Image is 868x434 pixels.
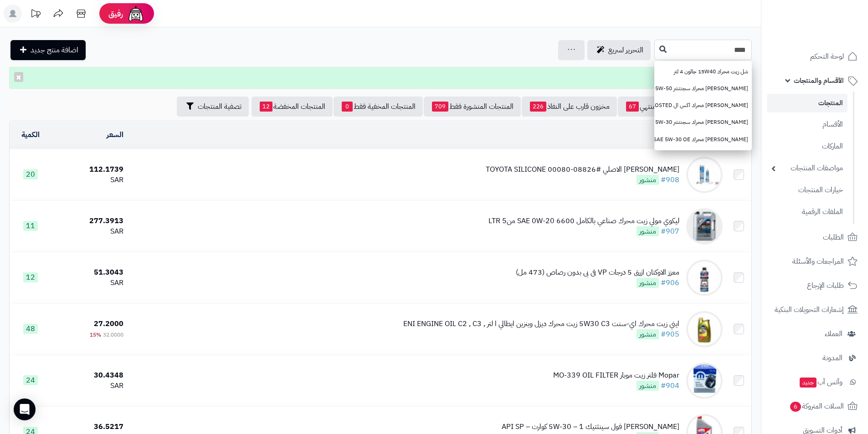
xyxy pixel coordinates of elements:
[403,319,679,329] div: ايني زيت محرك اي-سنت 5W30 C3 زيت محرك ديزل وبنزين ايطالي ا لتر , ENI ENGINE OIL C2 , C3
[810,50,844,63] span: لوحة التحكم
[488,216,679,226] div: ليكوي مولي زيت محرك صناعي بالكامل 6600 SAE 0W-20 منLTR 5
[686,311,723,347] img: ايني زيت محرك اي-سنت 5W30 C3 زيت محرك ديزل وبنزين ايطالي ا لتر , ENI ENGINE OIL C2 , C3
[626,102,639,112] span: 67
[775,303,844,316] span: إشعارات التحويلات البنكية
[55,422,123,432] div: 36.5217
[23,272,38,282] span: 12
[90,331,101,339] span: 15%
[14,398,36,420] div: Open Intercom Messenger
[530,102,546,112] span: 226
[103,331,123,339] span: 32.0000
[522,97,617,117] a: مخزون قارب على النفاذ226
[806,26,859,45] img: logo-2.png
[767,202,847,222] a: الملفات الرقمية
[822,352,842,364] span: المدونة
[661,380,679,391] a: #904
[654,63,752,80] a: شل زيت محرك 15W40 جالون 4 لتر
[55,381,123,391] div: SAR
[637,175,659,185] span: منشور
[9,67,752,89] div: تم التعديل!
[661,277,679,288] a: #906
[823,231,844,244] span: الطلبات
[516,267,679,278] div: معزز الاوكتان ازرق 5 درجات VP فى بى بدون رصاص (473 مل)
[794,74,844,87] span: الأقسام والمنتجات
[55,226,123,237] div: SAR
[661,226,679,237] a: #907
[789,400,844,413] span: السلات المتروكة
[55,278,123,288] div: SAR
[608,45,643,56] span: التحرير لسريع
[767,94,847,112] a: المنتجات
[661,174,679,185] a: #908
[55,164,123,175] div: 112.1739
[23,221,38,231] span: 11
[334,97,423,117] a: المنتجات المخفية فقط0
[686,208,723,245] img: ليكوي مولي زيت محرك صناعي بالكامل 6600 SAE 0W-20 منLTR 5
[767,226,863,248] a: الطلبات
[342,102,353,112] span: 0
[807,279,844,292] span: طلبات الإرجاع
[686,260,723,296] img: معزز الاوكتان ازرق 5 درجات VP فى بى بدون رصاص (473 مل)
[424,97,521,117] a: المنتجات المنشورة فقط709
[767,347,863,369] a: المدونة
[432,102,448,112] span: 709
[767,250,863,272] a: المراجعات والأسئلة
[177,97,249,117] button: تصفية المنتجات
[55,216,123,226] div: 277.3913
[661,329,679,340] a: #905
[14,72,23,82] button: ×
[800,378,817,388] span: جديد
[654,114,752,131] a: [PERSON_NAME] محرك سجنتشر SAE 5W-30
[654,131,752,148] a: [PERSON_NAME] محرك SAE 5W-30 OE
[21,129,40,140] a: الكمية
[799,376,842,388] span: وآتس آب
[686,157,723,193] img: سيليكون تويوتا الاصلي #08826-00080 TOYOTA SILICONE
[107,129,123,140] a: السعر
[618,97,684,117] a: مخزون منتهي67
[767,137,847,156] a: الماركات
[108,8,123,19] span: رفيق
[23,169,38,179] span: 20
[767,275,863,296] a: طلبات الإرجاع
[252,97,333,117] a: المنتجات المخفضة12
[31,45,78,56] span: اضافة منتج جديد
[587,40,651,60] a: التحرير لسريع
[23,324,38,334] span: 48
[767,46,863,67] a: لوحة التحكم
[198,101,241,112] span: تصفية المنتجات
[23,375,38,385] span: 24
[94,318,123,329] span: 27.2000
[502,422,679,432] div: [PERSON_NAME] فول سينثتيك 5W‑30 – 1 كوارت – API SP
[654,80,752,97] a: [PERSON_NAME] محرك سجنتشر SAE 5W-50
[637,278,659,288] span: منشور
[767,371,863,393] a: وآتس آبجديد
[553,370,679,381] div: Mopar فلتر زيت موبار MO-339 OIL FILTER
[637,381,659,391] span: منشور
[654,97,752,114] a: [PERSON_NAME] محرك اكس ال XL SAE 5W-30 BOOSTED
[55,267,123,278] div: 51.3043
[767,180,847,200] a: خيارات المنتجات
[637,226,659,236] span: منشور
[825,327,842,340] span: العملاء
[767,323,863,345] a: العملاء
[55,370,123,381] div: 30.4348
[260,102,272,112] span: 12
[637,329,659,339] span: منشور
[792,255,844,268] span: المراجعات والأسئلة
[790,402,801,412] span: 6
[767,395,863,417] a: السلات المتروكة6
[55,175,123,185] div: SAR
[127,5,145,23] img: ai-face.png
[767,158,847,178] a: مواصفات المنتجات
[767,299,863,321] a: إشعارات التحويلات البنكية
[686,363,723,399] img: Mopar فلتر زيت موبار MO-339 OIL FILTER
[486,164,679,175] div: [PERSON_NAME] الاصلي #08826-00080 TOYOTA SILICONE
[24,5,47,25] a: تحديثات المنصة
[767,115,847,134] a: الأقسام
[10,40,86,60] a: اضافة منتج جديد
